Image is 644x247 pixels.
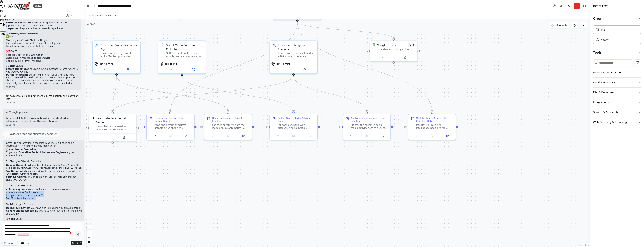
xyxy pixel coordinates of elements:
[6,42,78,45] li: Use environment variables for local development
[278,52,315,58] div: Process collected social media activity data to generate comprehensive insights including key top...
[295,22,434,112] g: Edge from de39e5e0-4294-4d40-ae36-23a09e959640 to b4446f71-3f86-42bd-822d-50d549c59275
[6,176,27,178] strong: Starting Column
[212,123,249,130] div: For each executive from the loaded data, systematically search for and identify their LinkedIn pr...
[416,123,453,130] div: Integrate all collected intelligence back into the {sheet_tab} tab of the Google Sheet {google_sh...
[278,43,315,51] div: Executive Intelligence Analyzer
[593,117,641,127] button: Web Scraping & Browsing
[71,241,82,245] button: Send
[72,242,78,245] span: Send
[6,117,78,123] p: Let me validate the current automation and check what information we need to get this ready to run:
[99,62,113,65] span: gpt-4o-mini
[270,114,318,140] div: Collect Social Media Activity DataFor each executive with discovered social profiles, collect the...
[593,97,641,107] button: Integrations
[6,111,28,114] button: ▶Thought process
[6,54,78,57] li: Hardcode keys in the automation
[6,79,78,85] p: The automation is designed to handle API key management gracefully - you'll never be stuck wonder...
[359,134,375,138] button: No output available
[593,47,641,58] button: Tools
[1,223,82,238] textarea: To enrich screen reader interactions, please activate Accessibility in Grammarly extension settings
[601,38,608,42] div: Agent
[166,52,203,58] div: Gather recent public posts, activity, and engagements from LinkedIn and X (Twitter) profiles iden...
[182,67,204,72] button: Open in side panel
[9,148,36,151] strong: Required Information
[1,241,18,246] button: Improve
[117,67,139,72] button: Open in side panel
[6,35,78,38] p: ✅
[6,45,78,48] li: Keep keys private and rotate them regularly
[96,117,134,124] div: Search the internet with Serper
[9,50,17,53] strong: DON'T:
[372,43,375,46] img: Google Sheets
[96,125,134,131] div: A tool that can be used to search the internet with a search_query. Supports different search typ...
[6,191,82,194] li: Executive Name (which column?)
[6,101,78,104] div: 06:28 PM
[168,22,299,112] g: Edge from de39e5e0-4294-4d40-ae36-23a09e959640 to 83ba4f31-a11f-49be-b8ec-b92d6afdefa7
[7,65,23,67] strong: Quick Setup
[408,43,415,47] span: Number of enabled actions
[111,76,295,112] g: Edge from 30834fd7-ee3c-414d-a6c5-e3f48c67e39f to 904edb05-b366-4214-a458-2c8e77b74556
[6,207,82,210] li: : Do you have one? (I'll guide you through setup)
[285,134,302,138] button: No output available
[303,134,316,138] button: Open in side panel
[154,123,192,130] div: Read and extract executive data from the specified {sheet_tab} tab in the Google Sheet {google_sh...
[376,134,389,138] button: Open in side panel
[87,234,92,239] button: fit view
[278,123,315,130] div: For each executive with discovered social profiles, collect their recent public social media acti...
[254,125,267,129] g: Edge from 56323aae-53f0-47b9-b056-7c9479c31231 to e0be4af9-db33-4875-9e8b-2dcca4363891
[89,114,137,142] div: SerperDevToolSearch the internet with SerperA tool that can be used to search the internet with a...
[6,65,78,68] h2: ⚡
[6,142,82,147] p: Great! The automation is technically valid. Now I need some information from you to make it ready...
[6,194,82,197] li: Company Name (which column?)
[6,111,8,114] span: ▶
[424,134,440,138] button: No output available
[294,67,316,72] button: Open in side panel
[6,210,82,215] li: : Do you have API credentials or should we use OAuth?
[579,244,590,246] a: React Flow attribution
[6,68,78,73] li: Go to CrewAI Studio Settings → Integrations → Add OpenAI API key
[6,68,26,70] strong: Before running:
[6,50,78,53] p: ❌
[166,43,203,51] div: Social Media Footprint Collector
[165,62,178,65] span: gpt-4o-mini
[295,22,396,38] g: Edge from de39e5e0-4294-4d40-ae36-23a09e959640 to 780e575a-f38a-4599-8e99-f53f3812a28d
[19,151,64,154] strong: Executive Social Intelligence Engine
[197,125,202,129] g: Edge from 83ba4f31-a11f-49be-b8ec-b92d6afdefa7 to 56323aae-53f0-47b9-b056-7c9479c31231
[6,160,41,163] strong: 1. Google Sheet Details
[7,242,16,245] span: Improve
[593,88,641,97] button: File & Document
[6,170,18,172] strong: Tab Name
[6,151,82,157] p: To get your ready to execute, I need:
[394,55,416,60] button: Open in side panel
[6,95,78,100] p: ok, so please build and run it and ask me about missing keys or info
[92,40,141,74] div: Executive Profile Discovery AgentLocate and identify LinkedIn and X (Twitter) profiles for Direct...
[9,35,13,38] strong: DO:
[6,188,25,191] strong: Column Layout
[6,221,82,224] p: Once you provide:
[6,188,82,200] li: : Can you tell me which columns contain:
[278,117,315,123] div: Collect Social Media Activity Data
[6,210,34,212] strong: Google Sheets Access
[351,117,388,123] div: Analyze Executive Intelligence Insights
[146,114,195,140] div: Load Executive Data from Google SheetRead and extract executive data from the specified {sheet_ta...
[6,184,32,187] strong: 2. Data Structure
[416,117,453,123] div: Update Google Sheet with Enriched Data
[6,39,78,42] li: Store keys in CrewAI Studio settings
[6,164,82,170] li: : What's the ID of your Google Sheet? (from the URL: )
[292,76,369,112] g: Edge from 30834fd7-ee3c-414d-a6c5-e3f48c67e39f to 4ffd7fea-492a-4839-99de-18c1693b33b2
[6,123,78,126] div: 06:28 PM
[593,78,641,87] button: Database & Data
[9,111,28,114] span: Thought process
[593,58,641,130] div: Tools
[9,218,23,220] strong: Next Steps
[91,117,94,120] img: SerperDevTool
[6,176,82,181] li: : Which column should I start reading from? (e.g., "A", "B", "C")
[270,40,318,74] div: Executive Intelligence AnalyzerProcess collected social media activity data to generate comprehen...
[179,134,193,138] button: Open in side panel
[277,62,290,65] span: gpt-4o-mini
[441,134,454,138] button: Open in side panel
[87,230,92,234] button: zoom out
[6,86,78,89] div: 06:25 PM
[158,40,206,74] div: Social Media Footprint CollectorGather recent public posts, activity, and engagements from Linked...
[408,114,456,140] div: Update Google Sheet with Enriched DataIntegrate all collected intelligence back into the {sheet_t...
[6,76,18,79] strong: First run:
